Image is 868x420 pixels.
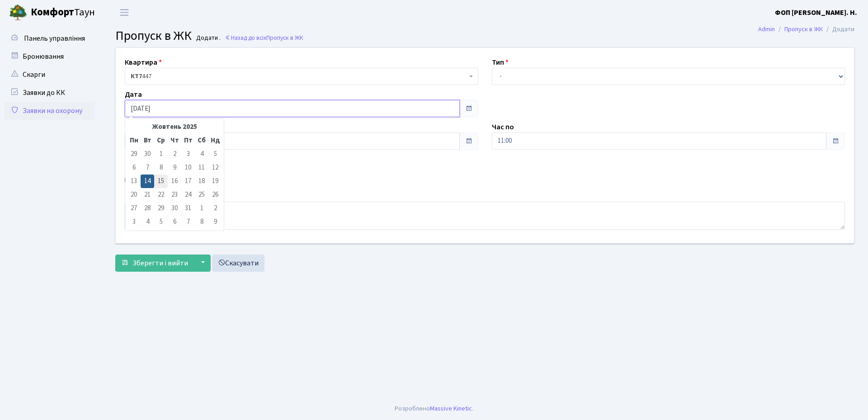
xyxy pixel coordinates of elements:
th: Пн [127,134,141,147]
span: Панель управління [24,33,85,43]
button: Переключити навігацію [113,5,136,20]
td: 13 [127,175,141,188]
a: Admin [758,24,775,34]
small: Додати . [194,34,221,42]
a: Панель управління [5,29,95,47]
td: 16 [168,175,181,188]
td: 3 [181,147,195,161]
b: КТ7 [131,72,142,81]
td: 14 [141,175,154,188]
td: 20 [127,188,141,202]
td: 26 [208,188,222,202]
li: Додати [823,24,854,34]
img: logo.png [9,4,27,22]
td: 1 [154,147,168,161]
span: Таун [31,5,95,20]
td: 31 [181,202,195,215]
th: Вт [141,134,154,147]
a: Заявки на охорону [5,102,95,120]
td: 8 [154,161,168,175]
td: 30 [141,147,154,161]
a: ФОП [PERSON_NAME]. Н. [775,7,857,18]
td: 18 [195,175,208,188]
td: 8 [195,215,208,229]
td: 7 [141,161,154,175]
td: 15 [154,175,168,188]
td: 12 [208,161,222,175]
button: Зберегти і вийти [115,255,194,272]
span: Пропуск в ЖК [115,27,192,45]
td: 11 [195,161,208,175]
th: Жовтень 2025 [141,120,208,134]
td: 23 [168,188,181,202]
td: 6 [127,161,141,175]
td: 17 [181,175,195,188]
td: 4 [195,147,208,161]
td: 28 [141,202,154,215]
td: 4 [141,215,154,229]
td: 21 [141,188,154,202]
td: 7 [181,215,195,229]
a: Massive Kinetic [430,404,472,413]
span: <b>КТ7</b>&nbsp;&nbsp;&nbsp;447 [131,72,467,81]
td: 24 [181,188,195,202]
td: 5 [154,215,168,229]
th: Сб [195,134,208,147]
th: Чт [168,134,181,147]
a: Скарги [5,66,95,84]
th: Пт [181,134,195,147]
th: Нд [208,134,222,147]
td: 10 [181,161,195,175]
td: 29 [127,147,141,161]
td: 6 [168,215,181,229]
label: Час по [492,122,514,132]
span: Зберегти і вийти [132,258,188,268]
span: <b>КТ7</b>&nbsp;&nbsp;&nbsp;447 [125,68,478,85]
a: Назад до всіхПропуск в ЖК [225,33,303,42]
td: 19 [208,175,222,188]
td: 25 [195,188,208,202]
td: 30 [168,202,181,215]
label: Тип [492,57,509,68]
span: Пропуск в ЖК [266,33,303,42]
td: 9 [208,215,222,229]
nav: breadcrumb [745,20,868,39]
td: 3 [127,215,141,229]
a: Заявки до КК [5,84,95,102]
td: 2 [168,147,181,161]
td: 22 [154,188,168,202]
th: Ср [154,134,168,147]
div: Розроблено . [395,404,473,414]
a: Пропуск в ЖК [784,24,823,34]
td: 29 [154,202,168,215]
label: Дата [125,89,142,100]
label: Квартира [125,57,162,68]
td: 5 [208,147,222,161]
td: 1 [195,202,208,215]
a: Скасувати [212,255,264,272]
td: 2 [208,202,222,215]
b: Комфорт [31,5,74,19]
a: Бронювання [5,47,95,66]
td: 27 [127,202,141,215]
td: 9 [168,161,181,175]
